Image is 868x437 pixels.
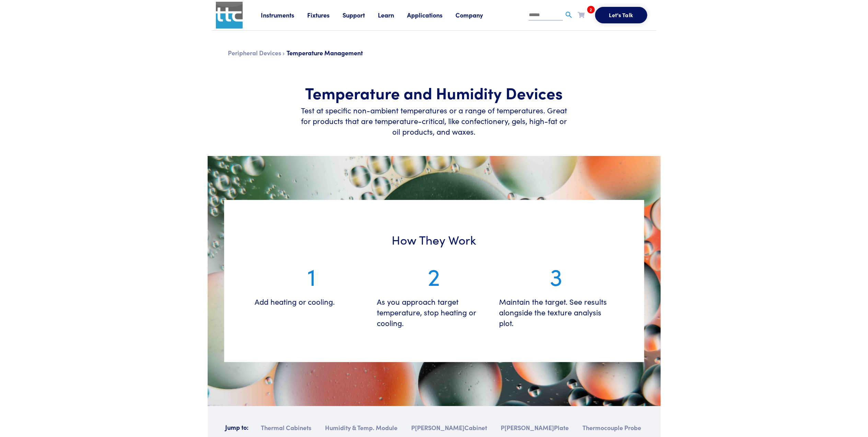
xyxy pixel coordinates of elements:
a: Thermocouple Probe [581,422,643,437]
a: Instruments [261,11,308,19]
a: P[PERSON_NAME]Plate [500,422,570,437]
h3: How They Work [316,231,552,248]
img: ttc_logo_1x1_v1.0.png [216,2,243,29]
a: Thermal Cabinets [260,422,313,437]
span: 2 [587,6,595,13]
h6: Test at specific non-ambient temperatures or a range of temperatures. Great for products that are... [298,105,570,137]
a: Support [343,11,378,19]
h6: Maintain the target. See results alongside the texture analysis plot. [499,296,613,328]
h6: As you approach target temperature, stop heating or cooling. [377,296,491,328]
p: Jump to: [225,423,249,433]
a: Company [456,11,496,19]
a: Applications [407,11,456,19]
p: 2 [377,260,491,291]
button: Let's Talk [595,7,647,23]
p: 3 [499,260,613,291]
a: Fixtures [308,11,343,19]
h1: Temperature and Humidity Devices [298,83,570,103]
h6: Add heating or cooling. [255,296,369,307]
a: Learn [378,11,407,19]
a: 2 [578,10,585,19]
span: Temperature Management [287,48,363,57]
p: 1 [255,260,369,291]
a: Humidity & Temp. Module [324,422,399,437]
a: P[PERSON_NAME]Cabinet [410,422,489,437]
a: Peripheral Devices › [228,48,285,57]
